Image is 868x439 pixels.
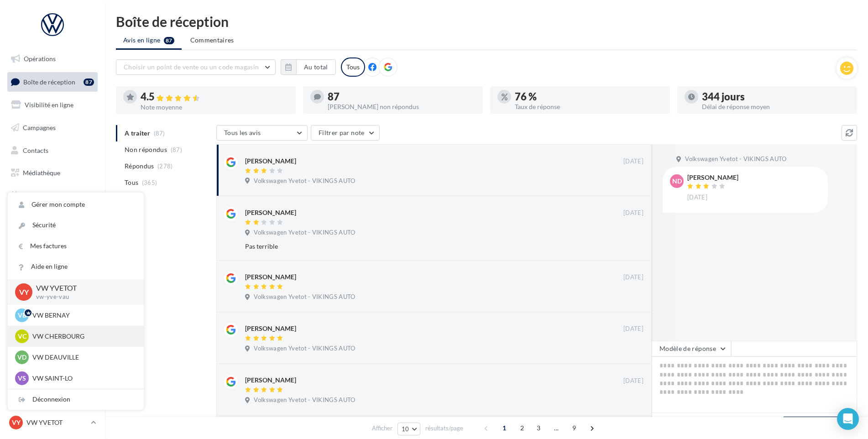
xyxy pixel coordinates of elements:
div: 344 jours [702,92,850,102]
div: [PERSON_NAME] [245,272,296,282]
span: Répondus [125,162,154,171]
span: VY [19,287,29,297]
span: résultats/page [425,424,463,433]
span: VS [18,374,26,383]
div: [PERSON_NAME] [687,174,738,181]
div: Déconnexion [8,389,144,410]
span: [DATE] [623,273,643,282]
a: Médiathèque [5,163,99,183]
span: Calendrier [23,192,53,199]
div: 76 % [515,92,663,102]
span: Volkswagen Yvetot - VIKINGS AUTO [254,229,355,237]
span: (365) [142,179,157,186]
a: Visibilité en ligne [5,95,99,115]
div: Open Intercom Messenger [837,408,859,430]
a: Calendrier [5,186,99,205]
div: 87 [328,92,476,102]
span: Volkswagen Yvetot - VIKINGS AUTO [254,396,355,404]
p: VW BERNAY [32,311,133,320]
a: VY VW YVETOT [7,414,98,431]
a: Boîte de réception87 [5,72,99,92]
button: 10 [397,423,421,435]
span: Tous les avis [224,129,261,136]
span: [DATE] [687,193,707,202]
span: VY [12,418,21,427]
button: Au total [281,59,336,75]
span: Médiathèque [23,169,60,177]
span: VB [18,311,26,320]
span: Volkswagen Yvetot - VIKINGS AUTO [254,293,355,301]
span: Volkswagen Yvetot - VIKINGS AUTO [254,177,355,185]
button: Modèle de réponse [652,341,731,356]
div: 87 [84,78,94,86]
span: [DATE] [623,325,643,333]
span: Visibilité en ligne [25,101,73,109]
span: [DATE] [623,157,643,166]
button: Tous les avis [216,125,308,141]
div: [PERSON_NAME] [245,324,296,333]
span: 10 [402,425,409,433]
span: Choisir un point de vente ou un code magasin [124,63,259,71]
span: Commentaires [190,36,234,45]
a: Sécurité [8,215,144,235]
span: (278) [157,162,173,170]
span: Volkswagen Yvetot - VIKINGS AUTO [685,155,786,163]
span: ... [549,421,564,435]
a: Campagnes DataOnDemand [5,239,99,266]
p: VW DEAUVILLE [32,353,133,362]
span: Opérations [24,55,56,63]
a: Contacts [5,141,99,160]
a: Opérations [5,49,99,68]
p: VW CHERBOURG [32,332,133,341]
a: Campagnes [5,118,99,137]
span: [DATE] [623,377,643,385]
span: 9 [567,421,581,435]
button: Filtrer par note [311,125,380,141]
span: Afficher [372,424,392,433]
div: Taux de réponse [515,104,663,110]
span: (87) [171,146,182,153]
p: VW YVETOT [36,283,129,293]
a: PLV et print personnalisable [5,209,99,236]
div: [PERSON_NAME] [245,376,296,385]
button: Choisir un point de vente ou un code magasin [116,59,276,75]
span: Boîte de réception [23,78,75,85]
button: Au total [296,59,336,75]
span: Tous [125,178,138,187]
div: [PERSON_NAME] non répondus [328,104,476,110]
div: Note moyenne [141,104,288,110]
span: [DATE] [623,209,643,217]
span: ND [672,177,682,186]
div: Délai de réponse moyen [702,104,850,110]
span: Volkswagen Yvetot - VIKINGS AUTO [254,345,355,353]
div: Tous [341,57,365,77]
div: Pas terrible [245,242,584,251]
a: Mes factures [8,236,144,256]
div: 4.5 [141,92,288,102]
a: Aide en ligne [8,256,144,277]
p: VW YVETOT [26,418,87,427]
span: Non répondus [125,145,167,154]
span: 3 [531,421,546,435]
span: Contacts [23,146,48,154]
div: [PERSON_NAME] [245,157,296,166]
a: Gérer mon compte [8,194,144,215]
p: vw-yve-vau [36,293,129,301]
span: VC [18,332,26,341]
span: 1 [497,421,512,435]
p: VW SAINT-LO [32,374,133,383]
div: [PERSON_NAME] [245,208,296,217]
span: 2 [515,421,529,435]
span: Campagnes [23,124,56,131]
span: VD [17,353,26,362]
div: Boîte de réception [116,15,857,28]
